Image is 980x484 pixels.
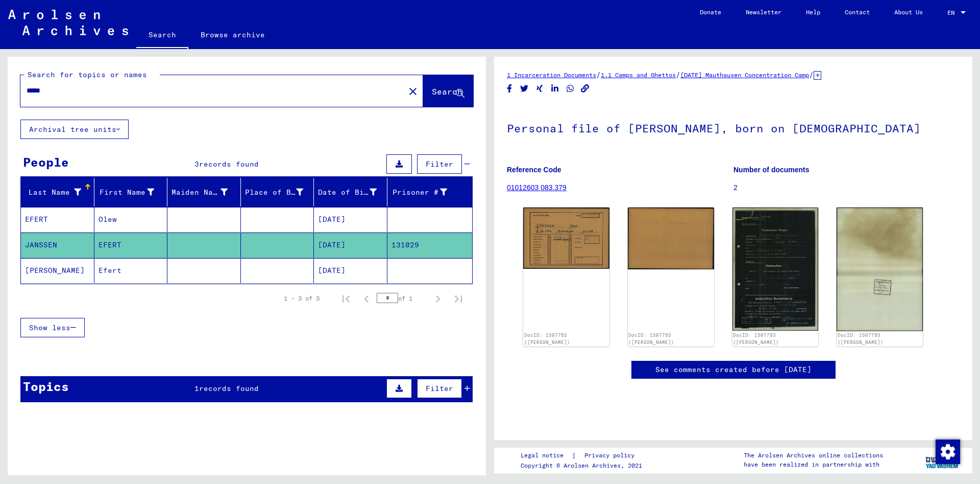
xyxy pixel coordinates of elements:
mat-cell: Olew [94,207,168,232]
span: Filter [426,159,453,169]
button: Share on Xing [534,82,545,95]
mat-cell: [DATE] [314,233,387,258]
mat-cell: EFERT [21,207,94,232]
div: Place of Birth [245,184,316,200]
div: of 1 [377,293,428,303]
div: Change consent [935,439,960,464]
a: DocID: 1507793 ([PERSON_NAME]) [733,332,779,345]
span: / [809,70,814,79]
span: EN [947,9,959,16]
mat-header-cell: Maiden Name [167,178,241,206]
span: / [596,70,601,79]
mat-header-cell: Last Name [21,178,94,206]
button: Share on Facebook [504,82,515,95]
button: Share on LinkedIn [550,82,560,95]
div: First Name [99,184,167,200]
button: Previous page [356,288,377,309]
img: yv_logo.png [923,447,962,473]
span: 3 [194,159,199,169]
img: Arolsen_neg.svg [8,10,128,35]
button: Show less [20,318,85,337]
a: DocID: 1507792 ([PERSON_NAME]) [628,332,674,345]
mat-header-cell: Place of Birth [241,178,314,206]
mat-header-cell: Prisoner # [387,178,473,206]
div: Date of Birth [318,184,389,200]
img: 001.jpg [523,208,609,269]
div: First Name [99,187,155,198]
a: 1 Incarceration Documents [507,71,596,79]
div: Place of Birth [245,187,304,198]
span: / [676,70,680,79]
button: Clear [403,81,423,101]
b: Reference Code [507,166,561,174]
span: 1 [194,384,199,393]
p: Copyright © Arolsen Archives, 2021 [521,461,647,470]
div: Maiden Name [171,187,228,198]
a: 1.1 Camps and Ghettos [601,71,676,79]
img: 001.jpg [732,208,819,330]
a: DocID: 1507793 ([PERSON_NAME]) [838,332,884,345]
div: Date of Birth [318,187,377,198]
mat-label: Search for topics or names [28,70,147,79]
a: 01012603 083.379 [507,183,567,192]
span: Show less [29,323,70,332]
a: Search [136,22,188,49]
div: | [521,450,647,461]
a: Privacy policy [576,450,647,461]
a: [DATE] Mauthausen Concentration Camp [680,71,809,79]
button: Last page [448,288,469,309]
span: records found [199,159,259,169]
mat-cell: [DATE] [314,258,387,283]
img: Change consent [936,440,960,464]
button: Share on Twitter [519,82,530,95]
button: Filter [417,154,462,174]
span: Filter [426,384,453,393]
button: Archival tree units [20,120,129,139]
mat-cell: Efert [94,258,168,283]
span: Search [432,86,462,97]
img: 002.jpg [837,208,923,331]
a: See comments created before [DATE] [655,364,812,375]
button: Filter [417,379,462,398]
button: Next page [428,288,448,309]
img: 002.jpg [628,208,714,269]
a: DocID: 1507792 ([PERSON_NAME]) [524,332,570,345]
b: Number of documents [733,166,810,174]
mat-header-cell: First Name [94,178,168,206]
h1: Personal file of [PERSON_NAME], born on [DEMOGRAPHIC_DATA] [507,105,960,150]
button: Copy link [580,82,591,95]
mat-cell: EFERT [94,233,168,258]
mat-cell: [DATE] [314,207,387,232]
a: Browse archive [188,22,277,47]
div: Topics [23,377,69,396]
p: have been realized in partnership with [744,460,883,469]
a: Legal notice [521,450,572,461]
span: records found [199,384,259,393]
mat-cell: 131029 [387,233,473,258]
button: Share on WhatsApp [565,82,576,95]
mat-icon: close [407,85,419,98]
button: First page [336,288,356,309]
mat-cell: [PERSON_NAME] [21,258,94,283]
div: Last Name [25,184,94,200]
mat-cell: JANSSEN [21,233,94,258]
div: Prisoner # [391,184,460,200]
div: People [23,153,69,171]
div: Maiden Name [171,184,240,200]
div: Last Name [25,187,81,198]
button: Search [423,75,473,107]
div: Prisoner # [391,187,448,198]
mat-header-cell: Date of Birth [314,178,387,206]
div: 1 – 3 of 3 [284,294,320,303]
p: 2 [733,182,960,193]
p: The Arolsen Archives online collections [744,451,883,460]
